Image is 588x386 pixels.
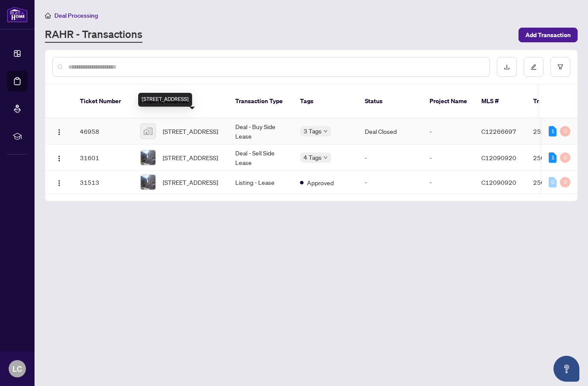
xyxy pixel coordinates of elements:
div: 0 [560,177,570,187]
th: Status [358,85,423,118]
button: Logo [52,124,66,138]
span: home [45,13,51,19]
th: Trade Number [526,85,587,118]
span: filter [557,64,563,70]
span: down [323,155,328,160]
span: Deal Processing [54,12,98,19]
button: download [497,57,517,77]
th: Tags [293,85,358,118]
td: 2504857 [526,145,587,171]
span: [STREET_ADDRESS] [163,177,218,187]
th: Property Address [133,85,228,118]
img: Logo [56,155,63,162]
span: C12090920 [481,154,516,161]
span: down [323,129,328,133]
td: Deal - Sell Side Lease [228,145,293,171]
th: Transaction Type [228,85,293,118]
span: Add Transaction [525,28,571,42]
img: logo [7,6,28,22]
td: Deal - Buy Side Lease [228,118,293,145]
div: [STREET_ADDRESS] [138,93,192,107]
span: C12090920 [481,178,516,186]
button: Logo [52,151,66,165]
td: - [423,171,474,194]
img: thumbnail-img [141,150,155,165]
span: [STREET_ADDRESS] [163,127,218,136]
th: Project Name [423,85,474,118]
button: Open asap [553,356,579,382]
div: 0 [560,126,570,136]
span: 3 Tags [303,126,322,136]
div: 1 [549,152,556,163]
th: Ticket Number [73,85,133,118]
td: 2504857 [526,171,587,194]
a: RAHR - Transactions [45,27,142,43]
span: download [504,64,510,70]
td: 46958 [73,118,133,145]
div: 0 [560,152,570,163]
button: Logo [52,175,66,189]
div: 1 [549,126,556,136]
td: 31601 [73,145,133,171]
span: [STREET_ADDRESS] [163,153,218,162]
td: - [423,118,474,145]
td: Listing - Lease [228,171,293,194]
th: MLS # [474,85,526,118]
span: 4 Tags [303,152,322,162]
button: Add Transaction [518,28,578,42]
td: - [358,171,423,194]
img: thumbnail-img [141,175,155,190]
span: C12266697 [481,127,516,135]
td: Deal Closed [358,118,423,145]
span: Approved [307,178,334,187]
div: 0 [549,177,556,187]
img: Logo [56,180,63,187]
img: thumbnail-img [141,124,155,139]
td: 31513 [73,171,133,194]
button: edit [524,57,544,77]
img: Logo [56,129,63,136]
td: - [423,145,474,171]
span: LC [13,363,22,375]
td: 2511947 [526,118,587,145]
span: edit [531,64,537,70]
td: - [358,145,423,171]
button: filter [550,57,570,77]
